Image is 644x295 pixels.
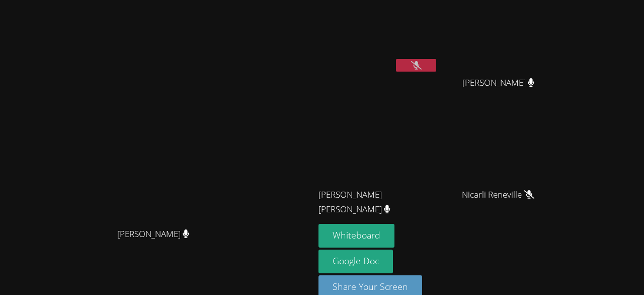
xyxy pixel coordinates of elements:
[318,188,430,217] span: [PERSON_NAME] [PERSON_NAME]
[117,227,189,242] span: [PERSON_NAME]
[318,250,393,273] a: Google Doc
[462,76,534,90] span: [PERSON_NAME]
[462,188,534,202] span: Nicarli Reneville
[318,224,394,248] button: Whiteboard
